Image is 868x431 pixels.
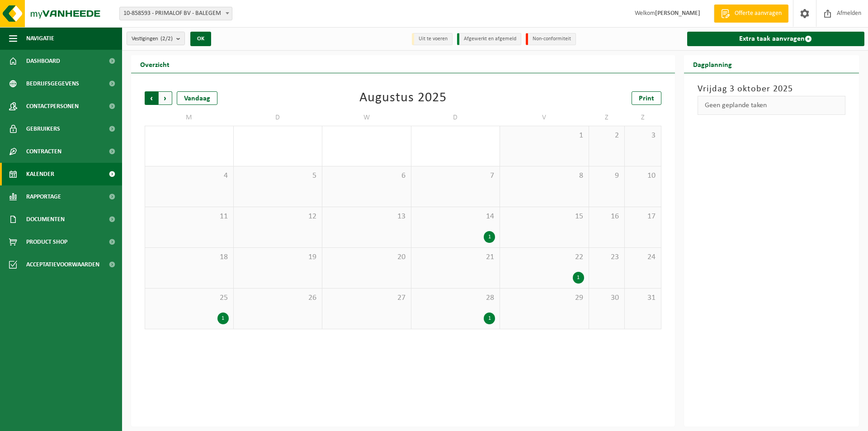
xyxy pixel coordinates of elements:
span: 31 [629,293,656,303]
span: 3 [629,131,656,141]
h2: Dagplanning [684,55,741,73]
button: OK [190,32,211,46]
span: 4 [150,171,229,181]
span: 25 [150,293,229,303]
span: Dashboard [26,50,60,72]
span: 22 [505,252,584,262]
span: 9 [594,171,620,181]
span: 28 [416,293,495,303]
h3: Vrijdag 3 oktober 2025 [698,82,846,96]
span: 15 [505,212,584,222]
span: Volgende [159,91,172,105]
div: Geen geplande taken [698,96,846,115]
span: 17 [629,212,656,222]
div: Augustus 2025 [359,91,447,105]
h2: Overzicht [131,55,179,73]
span: Product Shop [26,231,67,253]
span: Bedrijfsgegevens [26,72,79,95]
span: 6 [327,171,406,181]
span: 2 [594,131,620,141]
span: 24 [629,252,656,262]
span: 5 [238,171,318,181]
button: Vestigingen(2/2) [127,32,185,45]
span: Rapportage [26,185,61,208]
td: Z [589,109,625,126]
span: Contactpersonen [26,95,79,118]
span: Vestigingen [132,32,173,46]
td: D [411,109,500,126]
span: 20 [327,252,406,262]
li: Afgewerkt en afgemeld [457,33,521,45]
span: 7 [416,171,495,181]
div: 1 [484,231,495,243]
div: 1 [573,272,584,284]
span: 21 [416,252,495,262]
div: 1 [484,313,495,324]
div: Vandaag [177,91,217,105]
span: Vorige [145,91,158,105]
li: Uit te voeren [412,33,453,45]
span: 11 [150,212,229,222]
td: V [500,109,589,126]
div: 1 [217,313,229,324]
td: Z [625,109,661,126]
span: 18 [150,252,229,262]
span: 8 [505,171,584,181]
span: 10 [629,171,656,181]
span: 10-858593 - PRIMALOF BV - BALEGEM [119,7,232,20]
span: 29 [505,293,584,303]
span: Print [639,95,654,102]
a: Print [632,91,661,105]
span: 14 [416,212,495,222]
span: 23 [594,252,620,262]
span: 16 [594,212,620,222]
span: 19 [238,252,318,262]
td: W [322,109,411,126]
td: D [234,109,323,126]
span: 10-858593 - PRIMALOF BV - BALEGEM [120,7,232,20]
a: Extra taak aanvragen [687,32,865,46]
span: Contracten [26,140,61,163]
span: Kalender [26,163,54,185]
span: 12 [238,212,318,222]
span: Acceptatievoorwaarden [26,253,99,276]
span: 27 [327,293,406,303]
span: 1 [505,131,584,141]
span: Offerte aanvragen [732,9,784,18]
span: 26 [238,293,318,303]
span: Documenten [26,208,65,231]
span: 30 [594,293,620,303]
span: Gebruikers [26,118,60,140]
span: Navigatie [26,27,54,50]
td: M [145,109,234,126]
a: Offerte aanvragen [714,5,788,23]
li: Non-conformiteit [526,33,576,45]
count: (2/2) [160,36,173,42]
strong: [PERSON_NAME] [655,10,700,17]
span: 13 [327,212,406,222]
